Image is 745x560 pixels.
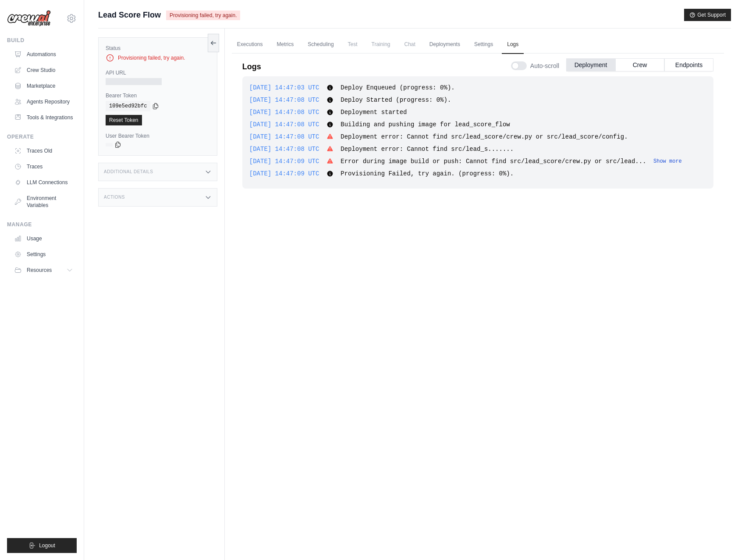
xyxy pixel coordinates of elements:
[341,84,454,91] span: Deploy Enqueued (progress: 0%).
[249,121,319,128] span: [DATE] 14:47:08 UTC
[27,267,52,274] span: Resources
[104,195,125,200] h3: Actions
[106,69,210,76] label: API URL
[11,160,77,174] a: Traces
[166,11,240,20] span: Provisioning failed, try again.
[249,170,319,177] span: [DATE] 14:47:09 UTC
[566,58,615,71] button: Deployment
[249,158,319,165] span: [DATE] 14:47:09 UTC
[11,191,77,212] a: Environment Variables
[106,45,210,52] label: Status
[11,63,77,77] a: Crew Studio
[106,101,150,111] code: 109e5ed92bfc
[104,169,153,175] h3: Additional Details
[7,10,51,27] img: Logo
[341,109,407,116] span: Deployment started
[242,61,261,73] p: Logs
[7,37,77,44] div: Build
[341,146,514,153] span: Deployment error: Cannot find src/lead_s.......
[615,58,664,71] button: Crew
[106,92,210,99] label: Bearer Token
[11,95,77,109] a: Agents Repository
[343,36,363,53] span: Test
[106,54,210,62] div: Provisioning failed, try again.
[11,263,77,277] button: Resources
[341,96,451,103] span: Deploy Started (progress: 0%).
[249,84,319,91] span: [DATE] 14:47:03 UTC
[424,36,465,54] a: Deployments
[341,133,628,140] span: Deployment error: Cannot find src/lead_score/crew.py or src/lead_score/config.
[11,111,77,125] a: Tools & Integrations
[249,133,319,140] span: [DATE] 14:47:08 UTC
[39,542,55,549] span: Logout
[7,538,77,553] button: Logout
[11,247,77,261] a: Settings
[11,47,77,61] a: Automations
[530,61,559,70] span: Auto-scroll
[249,96,319,103] span: [DATE] 14:47:08 UTC
[11,175,77,189] a: LLM Connections
[249,109,319,116] span: [DATE] 14:47:08 UTC
[341,158,646,165] span: Error during image build or push: Cannot find src/lead_score/crew.py or src/lead...
[106,115,142,125] a: Reset Token
[11,144,77,158] a: Traces Old
[11,232,77,246] a: Usage
[341,121,510,128] span: Building and pushing image for lead_score_flow
[399,36,421,53] span: Chat is not available until the deployment is complete
[469,36,498,54] a: Settings
[341,170,514,177] span: Provisioning Failed, try again. (progress: 0%).
[7,133,77,140] div: Operate
[11,79,77,93] a: Marketplace
[664,58,713,71] button: Endpoints
[701,518,745,560] iframe: Chat Widget
[249,146,319,153] span: [DATE] 14:47:08 UTC
[98,9,161,21] span: Lead Score Flow
[7,221,77,228] div: Manage
[232,36,268,54] a: Executions
[272,36,299,54] a: Metrics
[302,36,339,54] a: Scheduling
[684,9,731,21] button: Get Support
[653,158,682,165] button: Show more
[106,132,210,139] label: User Bearer Token
[366,36,396,53] span: Training is not available until the deployment is complete
[502,36,524,54] a: Logs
